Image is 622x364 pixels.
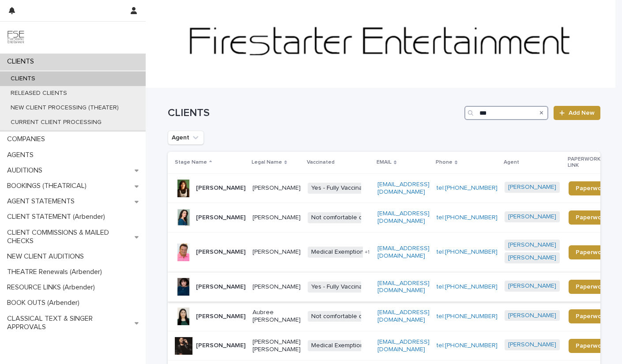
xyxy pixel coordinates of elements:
span: Yes - Fully Vaccinated [308,281,375,293]
a: Paperwork [569,309,614,323]
a: [EMAIL_ADDRESS][DOMAIN_NAME] [377,339,430,353]
a: tel:[PHONE_NUMBER] [437,342,498,349]
p: AGENTS [4,151,41,159]
p: Agent [504,158,519,167]
p: COMPANIES [4,135,52,143]
a: Paperwork [569,280,614,294]
p: [PERSON_NAME] [196,313,245,320]
span: Yes - Fully Vaccinated [308,183,375,194]
p: BOOK OUTS (Arbender) [4,299,87,307]
span: Not comfortable disclosing my private medical information [308,311,478,322]
p: NEW CLIENT PROCESSING (THEATER) [4,104,126,112]
a: tel:[PHONE_NUMBER] [437,313,498,319]
p: [PERSON_NAME] [253,283,301,291]
p: [PERSON_NAME] [196,184,245,192]
p: NEW CLIENT AUDITIONS [4,252,91,261]
p: Phone [436,158,452,167]
a: tel:[PHONE_NUMBER] [437,185,498,191]
a: [EMAIL_ADDRESS][DOMAIN_NAME] [377,309,430,323]
p: [PERSON_NAME] [196,248,245,256]
p: Legal Name [252,158,282,167]
button: Agent [168,131,204,145]
input: Search [464,106,548,120]
span: Paperwork [576,185,607,191]
span: + 1 [365,250,369,255]
p: Vaccinated [307,158,335,167]
p: CURRENT CLIENT PROCESSING [4,119,109,126]
p: BOOKINGS (THEATRICAL) [4,182,94,190]
a: tel:[PHONE_NUMBER] [437,284,498,290]
p: RESOURCE LINKS (Arbender) [4,283,102,292]
a: [EMAIL_ADDRESS][DOMAIN_NAME] [377,210,430,224]
span: Not comfortable disclosing my private medical information [308,212,478,223]
p: Stage Name [175,158,207,167]
p: Aubree [PERSON_NAME] [253,309,301,324]
p: [PERSON_NAME] [253,184,301,192]
p: CLASSICAL TEXT & SINGER APPROVALS [4,315,135,331]
img: 9JgRvJ3ETPGCJDhvPVA5 [7,29,25,46]
p: CLIENT COMMISSIONS & MAILED CHECKS [4,229,135,245]
h1: CLIENTS [168,107,461,120]
a: [PERSON_NAME] [508,241,556,249]
p: RELEASED CLIENTS [4,90,74,97]
span: Paperwork [576,313,607,319]
span: Paperwork [576,214,607,221]
span: Paperwork [576,343,607,349]
p: [PERSON_NAME] [253,248,301,256]
p: PAPERWORK LINK [568,154,609,171]
p: [PERSON_NAME] [196,283,245,291]
a: [PERSON_NAME] [508,254,556,262]
p: AGENT STATEMENTS [4,197,82,206]
span: Paperwork [576,284,607,290]
a: [PERSON_NAME] [508,341,556,349]
a: [EMAIL_ADDRESS][DOMAIN_NAME] [377,280,430,294]
a: Paperwork [569,181,614,195]
a: Add New [554,106,600,120]
p: [PERSON_NAME] [253,214,301,221]
span: Medical Exemption [308,247,367,258]
span: Add New [569,110,595,116]
a: tel:[PHONE_NUMBER] [437,249,498,255]
a: [EMAIL_ADDRESS][DOMAIN_NAME] [377,245,430,259]
p: [PERSON_NAME] [196,342,245,349]
a: Paperwork [569,245,614,259]
a: [EMAIL_ADDRESS][DOMAIN_NAME] [377,181,430,195]
a: [PERSON_NAME] [508,213,556,221]
p: EMAIL [377,158,392,167]
a: [PERSON_NAME] [508,184,556,191]
a: Paperwork [569,210,614,225]
a: Paperwork [569,339,614,353]
p: THEATRE Renewals (Arbender) [4,268,109,276]
a: [PERSON_NAME] [508,312,556,319]
p: CLIENTS [4,57,41,66]
p: [PERSON_NAME] [196,214,245,221]
p: [PERSON_NAME] [PERSON_NAME] [253,338,301,353]
a: tel:[PHONE_NUMBER] [437,214,498,221]
p: AUDITIONS [4,166,49,175]
p: CLIENT STATEMENT (Arbender) [4,213,112,221]
p: CLIENTS [4,75,42,83]
span: Paperwork [576,249,607,255]
span: Medical Exemption [308,340,367,351]
a: [PERSON_NAME] [508,282,556,290]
